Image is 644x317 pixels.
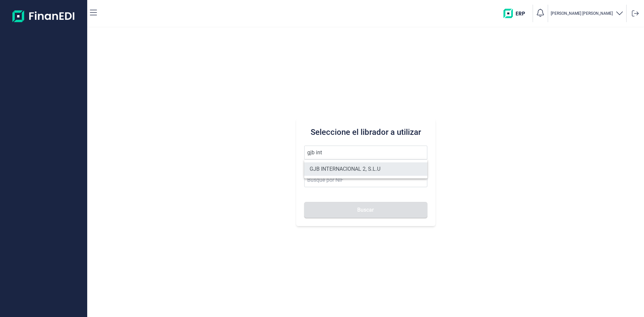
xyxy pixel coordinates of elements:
button: Buscar [304,202,427,218]
input: Seleccione la razón social [304,146,427,160]
img: erp [503,9,530,18]
button: [PERSON_NAME] [PERSON_NAME] [551,9,624,18]
p: [PERSON_NAME] [PERSON_NAME] [551,11,613,16]
h3: Seleccione el librador a utilizar [304,127,427,138]
input: Busque por NIF [304,173,427,187]
li: GJB INTERNACIONAL 2, S.L.U [304,162,427,176]
img: Logo de aplicación [12,5,75,27]
span: Buscar [357,207,374,212]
